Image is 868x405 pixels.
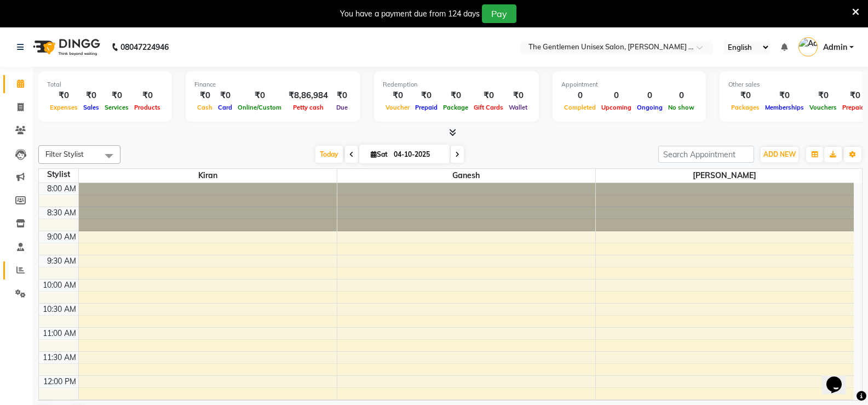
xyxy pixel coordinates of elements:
div: 8:30 AM [45,207,78,219]
div: 0 [665,89,697,102]
span: Card [215,104,235,111]
span: ADD NEW [763,150,796,158]
span: Package [440,104,471,111]
span: Today [315,146,343,163]
div: Finance [194,80,352,89]
div: ₹0 [807,89,840,102]
span: Filter Stylist [45,150,84,158]
span: Petty cash [290,104,326,111]
div: You have a payment due from 124 days [340,8,480,20]
div: 8:00 AM [45,183,78,195]
div: 10:00 AM [41,279,78,291]
div: 0 [599,89,634,102]
div: 11:30 AM [41,352,78,363]
div: 0 [634,89,665,102]
div: 10:30 AM [41,304,78,315]
span: Due [334,104,350,111]
img: Admin [798,37,818,56]
span: Completed [561,104,599,111]
div: ₹0 [412,89,440,102]
span: No show [665,104,697,111]
span: Services [102,104,131,111]
div: ₹0 [383,89,412,102]
div: 0 [561,89,599,102]
div: ₹0 [131,89,163,102]
span: Wallet [506,104,530,111]
div: ₹0 [440,89,471,102]
span: Prepaid [412,104,440,111]
span: Memberships [762,104,807,111]
span: Kiran [79,169,337,182]
b: 08047224946 [120,32,169,62]
div: ₹0 [762,89,807,102]
div: 9:30 AM [45,255,78,267]
div: Appointment [561,80,697,89]
img: logo [28,32,103,62]
span: Packages [728,104,762,111]
input: Search Appointment [658,146,754,163]
iframe: chat widget [822,361,857,394]
span: Products [131,104,163,111]
span: Admin [823,42,847,53]
span: Ganesh [337,169,595,182]
input: 2025-10-04 [390,146,445,163]
div: ₹0 [215,89,235,102]
div: ₹0 [471,89,506,102]
div: ₹0 [194,89,215,102]
div: ₹0 [81,89,102,102]
div: ₹8,86,984 [284,89,332,102]
div: ₹0 [506,89,530,102]
div: 12:00 PM [41,376,78,387]
div: ₹0 [235,89,284,102]
button: ADD NEW [761,147,798,162]
div: Stylist [39,169,78,180]
div: ₹0 [728,89,762,102]
div: Total [47,80,163,89]
span: Ongoing [634,104,665,111]
span: Vouchers [807,104,840,111]
span: Expenses [47,104,81,111]
span: Sales [81,104,102,111]
div: 11:00 AM [41,328,78,339]
span: Upcoming [599,104,634,111]
div: Redemption [383,80,530,89]
div: ₹0 [47,89,81,102]
span: Voucher [383,104,412,111]
span: [PERSON_NAME] [596,169,854,182]
span: Sat [368,150,390,158]
span: Online/Custom [235,104,284,111]
div: 9:00 AM [45,231,78,243]
div: ₹0 [332,89,352,102]
button: Pay [482,4,516,23]
div: ₹0 [102,89,131,102]
span: Cash [194,104,215,111]
span: Gift Cards [471,104,506,111]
